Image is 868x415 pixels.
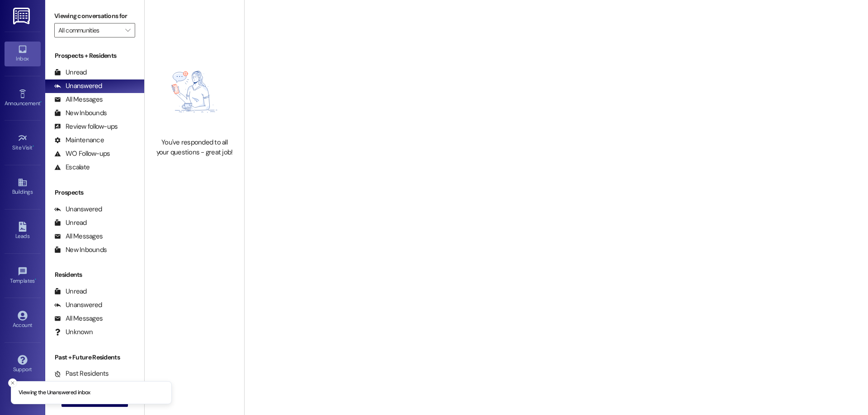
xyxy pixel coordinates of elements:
div: WO Follow-ups [54,149,110,159]
div: Residents [45,270,144,280]
a: Support [5,352,41,377]
div: Unanswered [54,81,102,91]
img: ResiDesk Logo [13,8,32,24]
div: New Inbounds [54,245,107,255]
div: Prospects [45,188,144,197]
p: Viewing the Unanswered inbox [19,389,90,397]
button: Close toast [8,378,17,387]
span: • [40,99,42,105]
div: Prospects + Residents [45,51,144,61]
a: Buildings [5,175,41,199]
div: Unanswered [54,205,102,214]
div: Unread [54,287,87,296]
div: Unread [54,218,87,228]
div: Review follow-ups [54,122,118,131]
div: Escalate [54,163,90,172]
label: Viewing conversations for [54,9,135,23]
div: You've responded to all your questions - great job! [155,138,234,157]
img: empty-state [155,50,234,133]
i:  [125,27,130,34]
div: Unanswered [54,300,102,310]
a: Account [5,308,41,332]
div: Maintenance [54,135,104,145]
span: • [35,276,36,283]
div: All Messages [54,95,103,104]
div: New Inbounds [54,108,107,118]
div: Unread [54,68,87,77]
a: Site Visit • [5,131,41,155]
input: All communities [58,23,121,37]
div: Unknown [54,327,93,337]
div: Past + Future Residents [45,353,144,362]
span: • [33,143,34,149]
a: Templates • [5,264,41,288]
div: All Messages [54,232,103,241]
a: Inbox [5,42,41,66]
div: All Messages [54,314,103,323]
a: Leads [5,219,41,243]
